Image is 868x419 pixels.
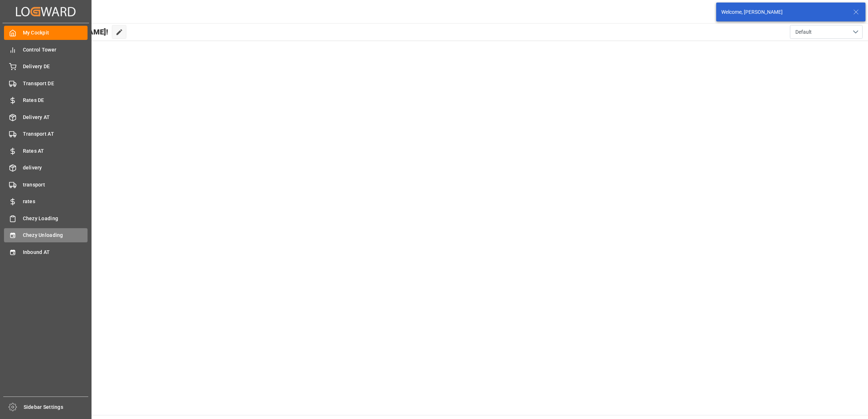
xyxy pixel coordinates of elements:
span: Sidebar Settings [24,403,89,411]
button: open menu [790,25,863,39]
span: Chezy Loading [23,215,88,222]
a: Chezy Loading [4,211,88,225]
a: Inbound AT [4,245,88,259]
a: transport [4,177,88,192]
span: Chezy Unloading [23,231,88,239]
span: rates [23,198,88,205]
span: transport [23,181,88,189]
a: Transport AT [4,127,88,141]
span: delivery [23,164,88,172]
a: Delivery DE [4,59,88,74]
a: Rates AT [4,144,88,158]
span: Transport DE [23,80,88,87]
a: delivery [4,161,88,175]
a: rates [4,194,88,209]
span: Delivery DE [23,63,88,70]
a: Delivery AT [4,110,88,124]
a: Control Tower [4,42,88,57]
span: My Cockpit [23,29,88,37]
a: Rates DE [4,93,88,107]
span: Inbound AT [23,248,88,256]
span: Delivery AT [23,114,88,121]
a: Chezy Unloading [4,228,88,242]
span: Rates DE [23,96,88,104]
span: Control Tower [23,46,88,54]
div: Welcome, [PERSON_NAME] [721,8,846,16]
a: Transport DE [4,76,88,90]
a: My Cockpit [4,26,88,40]
span: Transport AT [23,130,88,138]
span: Default [795,28,812,36]
span: Rates AT [23,147,88,155]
